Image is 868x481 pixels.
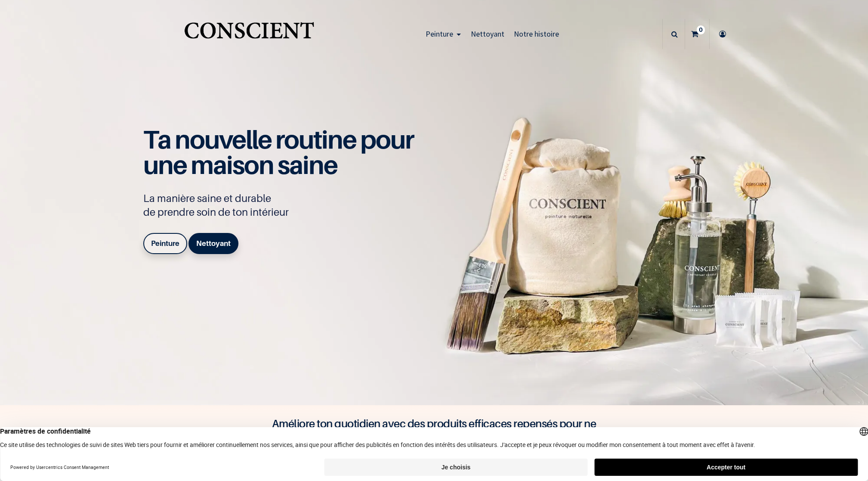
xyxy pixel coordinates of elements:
[697,25,705,34] sup: 0
[262,416,606,448] h4: Améliore ton quotidien avec des produits efficaces repensés pour ne présenter aucun danger pour t...
[143,124,414,180] span: Ta nouvelle routine pour une maison saine
[421,19,466,49] a: Peinture
[182,17,315,51] a: Logo of Conscient
[143,233,187,254] a: Peinture
[188,233,238,254] a: Nettoyant
[143,192,423,219] p: La manière saine et durable de prendre soin de ton intérieur
[685,19,709,49] a: 0
[514,29,559,39] span: Notre histoire
[151,239,179,248] b: Peinture
[426,29,453,39] span: Peinture
[182,17,315,51] img: Conscient
[196,239,231,248] b: Nettoyant
[471,29,504,39] span: Nettoyant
